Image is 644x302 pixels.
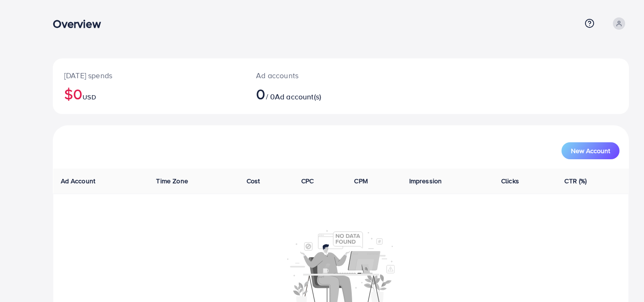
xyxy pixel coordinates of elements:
[561,142,619,159] button: New Account
[256,83,265,105] span: 0
[571,147,610,154] span: New Account
[564,176,586,186] span: CTR (%)
[275,91,321,102] span: Ad account(s)
[301,176,314,186] span: CPC
[61,176,96,186] span: Ad Account
[53,17,108,31] h3: Overview
[256,70,378,81] p: Ad accounts
[83,92,96,102] span: USD
[64,70,233,81] p: [DATE] spends
[409,176,442,186] span: Impression
[501,176,519,186] span: Clicks
[354,176,367,186] span: CPM
[156,176,188,186] span: Time Zone
[256,85,378,103] h2: / 0
[64,85,233,103] h2: $0
[247,176,260,186] span: Cost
